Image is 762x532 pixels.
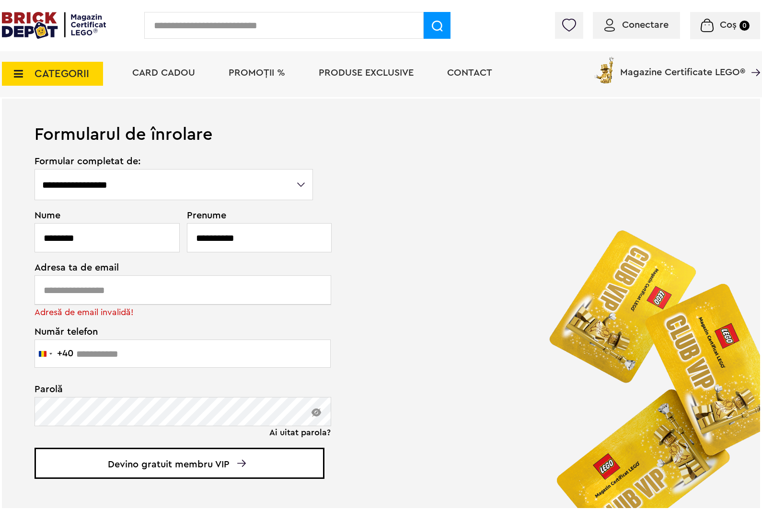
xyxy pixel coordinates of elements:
a: Produse exclusive [319,68,414,78]
a: Magazine Certificate LEGO® [745,55,760,65]
a: Card Cadou [132,68,195,78]
span: Adresa ta de email [35,263,314,272]
div: +40 [57,349,73,358]
span: Devino gratuit membru VIP [35,448,324,479]
span: CATEGORII [35,68,89,79]
a: Conectare [604,20,669,30]
a: Contact [447,68,492,78]
span: Număr telefon [35,315,314,337]
a: PROMOȚII % [229,68,285,78]
img: Arrow%20-%20Down.svg [237,460,246,467]
span: Coș [720,20,737,30]
span: Magazine Certificate LEGO® [620,55,745,77]
span: Conectare [622,20,669,30]
a: Ai uitat parola? [269,428,331,437]
span: Prenume [187,211,314,220]
span: Nume [35,211,174,220]
span: Formular completat de: [35,157,314,166]
div: Adresă de email invalidă! [35,307,314,317]
img: vip_page_image [533,214,760,508]
span: Parolă [35,385,314,394]
h1: Formularul de înrolare [2,99,760,143]
small: 0 [739,21,750,31]
button: Selected country [35,340,73,367]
